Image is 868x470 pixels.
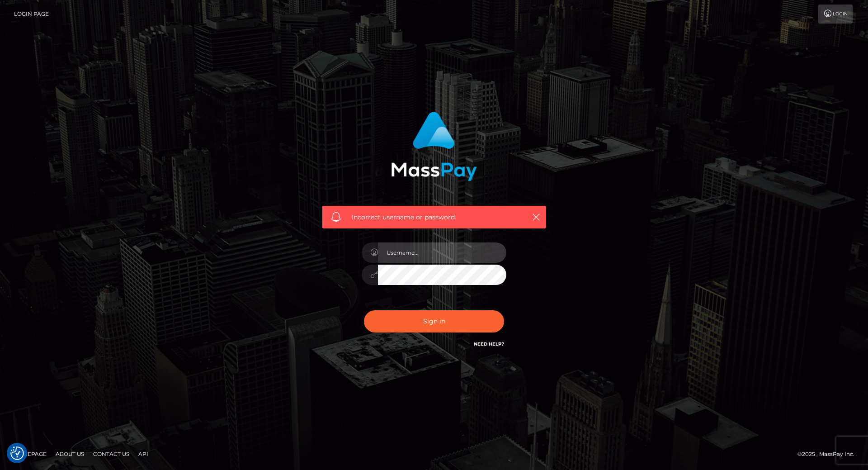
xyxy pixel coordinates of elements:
a: Homepage [10,447,50,461]
button: Sign in [364,310,504,332]
button: Consent Preferences [10,446,24,460]
a: Login [818,5,853,24]
img: Revisit consent button [10,446,24,460]
input: Username... [378,242,506,263]
span: Incorrect username or password. [352,213,517,222]
a: API [135,447,152,461]
a: Need Help? [474,341,504,347]
a: Login Page [14,5,49,24]
a: About Us [52,447,88,461]
a: Contact Us [90,447,133,461]
img: MassPay Login [391,112,477,181]
div: © 2025 , MassPay Inc. [797,449,861,459]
